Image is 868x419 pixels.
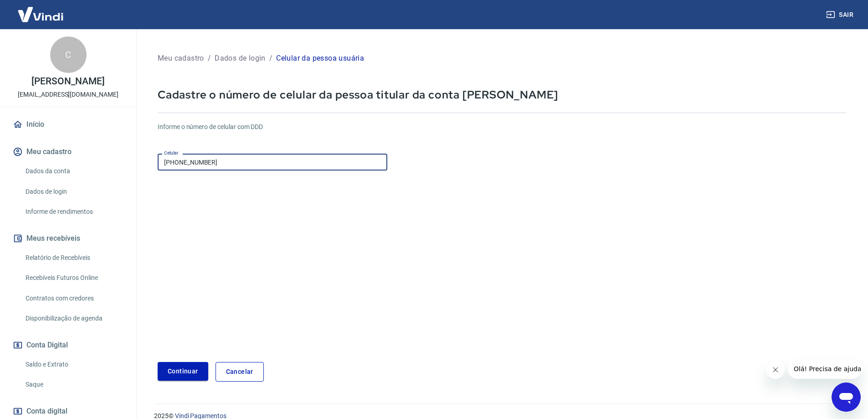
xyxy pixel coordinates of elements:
button: Continuar [158,362,208,381]
a: Informe de rendimentos [22,202,125,221]
span: Olá! Precisa de ajuda? [5,6,77,14]
p: [PERSON_NAME] [31,77,104,86]
p: / [269,53,272,64]
a: Relatório de Recebíveis [22,248,125,267]
p: Celular da pessoa usuária [276,53,364,64]
p: [EMAIL_ADDRESS][DOMAIN_NAME] [18,90,118,99]
a: Disponibilização de agenda [22,309,125,328]
a: Início [11,114,125,134]
a: Dados da conta [22,162,125,181]
button: Sair [824,6,857,23]
p: Dados de login [215,53,266,64]
img: Vindi [11,0,70,28]
a: Contratos com credores [22,289,125,308]
p: Cadastre o número de celular da pessoa titular da conta [PERSON_NAME] [158,88,846,102]
p: / [208,53,211,64]
iframe: Fechar mensagem [766,361,785,379]
label: Celular [164,150,179,156]
h6: Informe o número de celular com DDD [158,122,846,132]
a: Cancelar [216,362,264,382]
iframe: Mensagem da empresa [788,359,861,379]
button: Meu cadastro [11,142,125,162]
a: Saldo e Extrato [22,355,125,374]
a: Saque [22,375,125,394]
a: Recebíveis Futuros Online [22,269,125,287]
button: Conta Digital [11,335,125,355]
iframe: Botão para abrir a janela de mensagens [832,383,861,412]
p: Meu cadastro [158,53,204,64]
div: C [50,36,87,73]
span: Conta digital [26,405,67,418]
a: Dados de login [22,182,125,201]
button: Meus recebíveis [11,228,125,248]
